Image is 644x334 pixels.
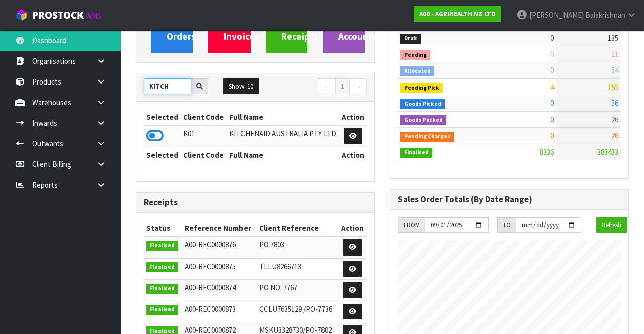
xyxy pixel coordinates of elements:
[550,98,554,108] span: 0
[608,33,618,43] span: 135
[263,78,367,96] nav: Page navigation
[185,283,236,292] span: A00-REC0000874
[529,10,584,20] span: [PERSON_NAME]
[86,11,101,21] small: WMS
[400,148,432,158] span: Finalised
[400,115,446,125] span: Goods Packed
[146,262,178,272] span: Finalised
[550,49,554,59] span: 0
[585,10,625,20] span: Balakrishnan
[144,147,181,163] th: Selected
[419,10,496,18] strong: A00 - AGRIHEALTH NZ LTD
[146,241,178,251] span: Finalised
[550,33,554,43] span: 0
[339,109,367,125] th: Action
[335,78,350,95] a: 1
[185,240,236,249] span: A00-REC0000876
[497,217,516,233] div: TO
[550,115,554,124] span: 0
[144,220,182,236] th: Status
[318,78,336,95] a: ←
[338,220,367,236] th: Action
[398,195,621,204] h3: Sales Order Totals (By Date Range)
[144,109,181,125] th: Selected
[596,217,627,233] button: Refresh
[144,78,191,94] input: Search clients
[259,240,284,249] span: PO 7803
[611,131,618,140] span: 26
[550,65,554,75] span: 0
[611,49,618,59] span: 11
[146,284,178,294] span: Finalised
[185,304,236,314] span: A00-REC0000873
[400,66,434,76] span: Allocated
[339,147,367,163] th: Action
[146,305,178,315] span: Finalised
[227,147,339,163] th: Full Name
[611,115,618,124] span: 26
[400,34,421,44] span: Draft
[182,220,257,236] th: Reference Number
[259,283,297,292] span: PO NO: 7767
[259,304,332,314] span: CCLU7635129 /PO-7736
[611,98,618,108] span: 56
[227,125,339,147] td: KITCHENAID AUSTRALIA PTY LTD
[550,82,554,92] span: 4
[227,109,339,125] th: Full Name
[398,217,425,233] div: FROM
[597,147,618,157] span: 383433
[540,147,554,157] span: 8336
[181,109,226,125] th: Client Code
[608,82,618,92] span: 155
[400,99,445,109] span: Goods Picked
[223,78,259,95] button: Show: 10
[611,65,618,75] span: 54
[257,220,338,236] th: Client Reference
[15,9,28,21] img: cube-alt.png
[349,78,367,95] a: →
[414,6,501,22] a: A00 - AGRIHEALTH NZ LTD
[185,262,236,271] span: A00-REC0000875
[181,147,226,163] th: Client Code
[550,131,554,140] span: 0
[400,83,443,93] span: Pending Pick
[181,125,226,147] td: K01
[400,132,454,142] span: Pending Charges
[259,262,301,271] span: TLLU8266713
[144,198,367,207] h3: Receipts
[32,9,84,22] span: ProStock
[400,50,430,60] span: Pending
